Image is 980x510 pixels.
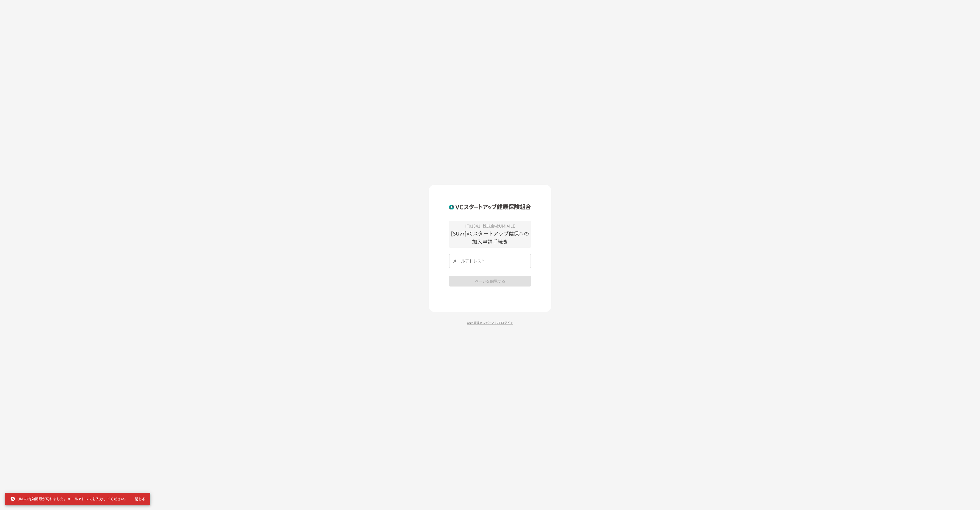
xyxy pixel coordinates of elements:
p: IF01341_株式会社UMIAILE [449,223,531,229]
button: 閉じる [132,494,148,504]
img: ZDfHsVrhrXUoWEWGWYf8C4Fv4dEjYTEDCNvmL73B7ox [449,200,531,213]
p: Arch管理メンバーとしてログイン [429,320,551,325]
p: [SUv7]VCスタートアップ健保への加入申請手続き [449,229,531,246]
div: URLの有効期限が切れました。メールアドレスを入力してください。 [10,494,128,503]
